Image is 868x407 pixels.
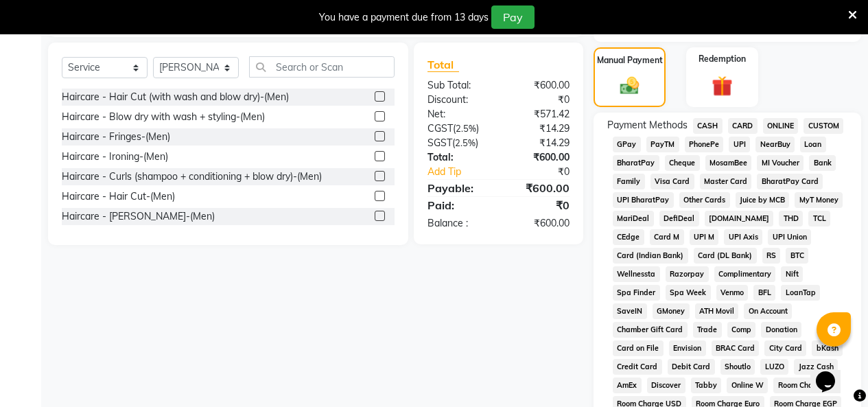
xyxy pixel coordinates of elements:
span: Juice by MCB [736,192,790,208]
div: Haircare - Hair Cut-(Men) [62,189,175,204]
span: UPI M [690,229,719,245]
a: Add Tip [417,165,512,179]
img: _gift.svg [705,73,739,99]
span: Other Cards [679,192,730,208]
span: CEdge [613,229,644,245]
div: ₹571.42 [498,107,580,121]
span: bKash [812,340,843,356]
span: Nift [781,266,803,282]
div: ( ) [417,136,499,150]
span: CARD [728,118,758,134]
span: Card (Indian Bank) [613,248,688,264]
span: Wellnessta [613,266,660,282]
div: Net: [417,107,499,121]
span: UPI [729,137,750,152]
div: Haircare - Curls (shampoo + conditioning + blow dry)-(Men) [62,170,322,184]
span: [DOMAIN_NAME] [705,211,774,226]
span: DefiDeal [659,211,699,226]
span: Family [613,174,645,189]
div: Haircare - Blow dry with wash + styling-(Men) [62,110,265,124]
span: TCL [808,211,830,226]
span: LoanTap [781,285,820,301]
span: Donation [761,322,801,338]
span: Total [427,58,459,72]
span: Envision [669,340,706,356]
span: Credit Card [613,359,662,375]
div: Total: [417,150,499,165]
span: Cheque [665,155,700,171]
span: RS [762,248,781,264]
span: LUZO [760,359,788,375]
span: SGST [427,137,452,149]
iframe: chat widget [810,352,854,393]
div: ₹0 [512,165,580,179]
div: Paid: [417,197,499,213]
span: 2.5% [456,123,476,134]
div: Balance : [417,216,499,231]
span: Shoutlo [720,359,755,375]
div: Haircare - Hair Cut (with wash and blow dry)-(Men) [62,90,289,104]
span: Trade [693,322,722,338]
span: BRAC Card [712,340,760,356]
div: ₹600.00 [498,150,580,165]
span: ATH Movil [695,303,739,319]
button: Pay [491,5,535,29]
span: Bank [809,155,836,171]
div: ₹0 [498,197,580,213]
span: Debit Card [668,359,715,375]
span: Room Charge [773,377,829,393]
span: Loan [800,137,826,152]
span: GMoney [653,303,690,319]
span: BharatPay [613,155,659,171]
span: UPI Axis [724,229,762,245]
span: MosamBee [705,155,752,171]
span: NearBuy [755,137,795,152]
span: PayTM [646,137,679,152]
span: GPay [613,137,641,152]
span: PhonePe [685,137,724,152]
span: Master Card [700,174,752,189]
span: Venmo [716,285,749,301]
span: UPI Union [768,229,811,245]
div: ( ) [417,121,499,136]
span: SaveIN [613,303,647,319]
span: Complimentary [714,266,776,282]
span: MyT Money [795,192,843,208]
span: AmEx [613,377,642,393]
span: Spa Finder [613,285,660,301]
span: Card (DL Bank) [694,248,757,264]
span: BTC [786,248,808,264]
div: ₹14.29 [498,136,580,150]
span: CASH [693,118,723,134]
span: CUSTOM [804,118,843,134]
span: Card M [650,229,684,245]
span: MI Voucher [757,155,804,171]
img: _cash.svg [614,75,646,97]
div: Haircare - Ironing-(Men) [62,150,168,164]
div: ₹0 [498,93,580,107]
span: CGST [427,122,453,135]
span: City Card [764,340,806,356]
span: Online W [727,377,768,393]
div: Discount: [417,93,499,107]
span: Razorpay [666,266,709,282]
span: Spa Week [666,285,711,301]
span: Payment Methods [607,118,688,132]
span: On Account [744,303,792,319]
div: ₹600.00 [498,78,580,93]
div: ₹600.00 [498,180,580,196]
span: Chamber Gift Card [613,322,688,338]
span: BharatPay Card [757,174,823,189]
input: Search or Scan [249,56,395,78]
span: Tabby [691,377,722,393]
div: Payable: [417,180,499,196]
div: ₹14.29 [498,121,580,136]
span: Discover [647,377,685,393]
span: Jazz Cash [794,359,838,375]
span: Card on File [613,340,664,356]
span: THD [779,211,803,226]
div: You have a payment due from 13 days [319,10,489,25]
span: BFL [753,285,775,301]
label: Redemption [699,53,746,65]
span: 2.5% [455,137,476,148]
